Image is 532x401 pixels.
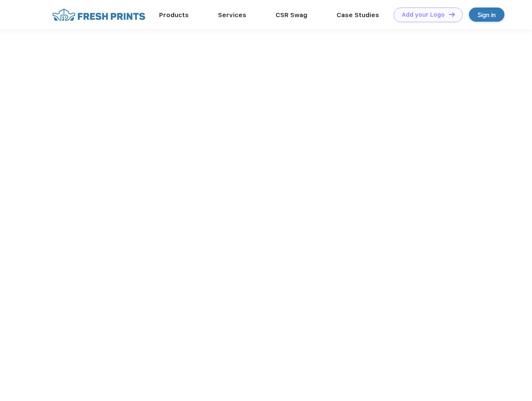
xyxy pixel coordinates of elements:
a: CSR Swag [276,11,307,19]
a: Sign in [469,8,504,22]
div: Add your Logo [402,11,445,18]
img: DT [449,12,455,17]
a: Services [218,11,246,19]
img: fo%20logo%202.webp [50,8,148,22]
div: Sign in [478,10,496,20]
a: Products [159,11,189,19]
